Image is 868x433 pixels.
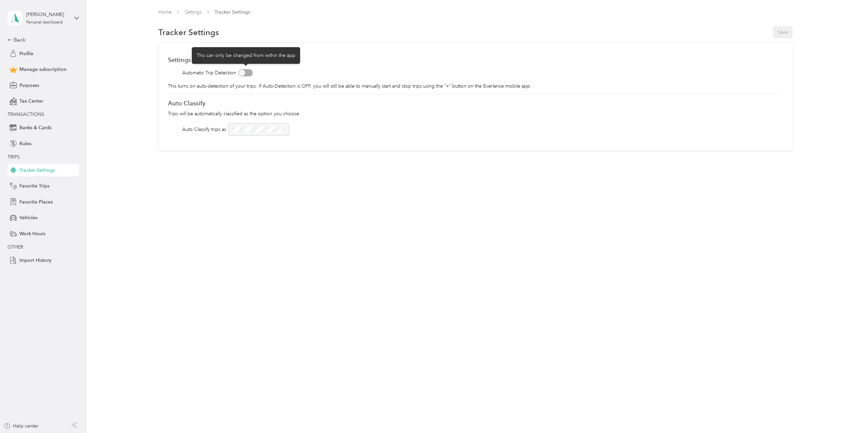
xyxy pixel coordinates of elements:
span: Banks & Cards [19,124,51,131]
span: Import History [19,257,51,264]
span: Work Hours [19,230,45,237]
div: [PERSON_NAME] [26,11,69,18]
div: This can only be changed from within the app [192,47,300,64]
p: Trips will be automatically classified as the option you choose. [168,110,783,117]
h1: Tracker Settings [158,29,219,36]
span: Tax Center [19,98,43,105]
span: Profile [19,50,33,57]
span: Rules [19,140,31,147]
iframe: Everlance-gr Chat Button Frame [830,395,868,433]
a: Settings [185,9,202,15]
div: Back [7,36,76,44]
div: Personal dashboard [26,20,63,25]
span: Purposes [19,82,39,89]
span: TRANSACTIONS [7,111,44,117]
span: Favorite Places [19,198,53,206]
a: Home [158,9,172,15]
div: Auto Classify [168,100,783,107]
div: Auto Classify trips as [182,126,226,133]
button: Help center [4,422,38,430]
div: Settings [168,56,783,63]
span: TRIPS [7,154,20,160]
span: Vehicles [19,214,37,221]
span: Tracker Settings [19,167,55,174]
span: OTHER [7,244,23,250]
span: Favorite Trips [19,182,49,190]
span: Manage subscription [19,66,66,73]
p: This turns on auto-detection of your trips. If Auto-Detection is OFF, you will still be able to m... [168,83,783,90]
span: Tracker Settings [215,9,250,16]
span: Automatic Trip Detection [182,69,236,76]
